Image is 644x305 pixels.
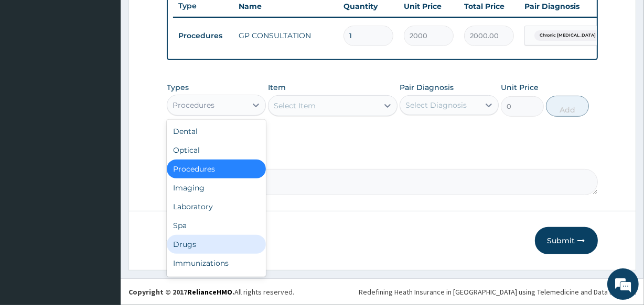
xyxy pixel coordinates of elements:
div: Minimize live chat window [172,5,197,30]
div: Others [167,273,266,291]
div: Redefining Heath Insurance in [GEOGRAPHIC_DATA] using Telemedicine and Data Science! [359,287,636,297]
strong: Copyright © 2017 . [128,287,234,297]
img: d_794563401_company_1708531726252_794563401 [19,52,42,78]
div: Optical [167,141,266,160]
footer: All rights reserved. [121,278,644,305]
label: Comment [167,154,597,163]
label: Pair Diagnosis [400,82,454,93]
div: Select Diagnosis [405,100,467,110]
div: Dental [167,122,266,141]
div: Procedures [167,160,266,178]
button: Submit [535,227,598,254]
textarea: Type your message and hit 'Enter' [5,198,200,235]
label: Item [268,82,286,93]
div: Drugs [167,235,266,254]
span: We're online! [61,88,145,194]
div: Chat with us now [55,59,176,72]
div: Select Item [274,100,316,111]
td: GP CONSULTATION [233,25,338,46]
div: Procedures [173,100,214,110]
label: Unit Price [501,82,539,93]
div: Immunizations [167,254,266,273]
a: RelianceHMO [187,287,232,297]
span: Chronic [MEDICAL_DATA] [534,30,601,41]
div: Spa [167,216,266,235]
div: Imaging [167,178,266,197]
button: Add [546,96,589,117]
label: Types [167,83,189,92]
div: Laboratory [167,197,266,216]
td: Procedures [173,26,233,46]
